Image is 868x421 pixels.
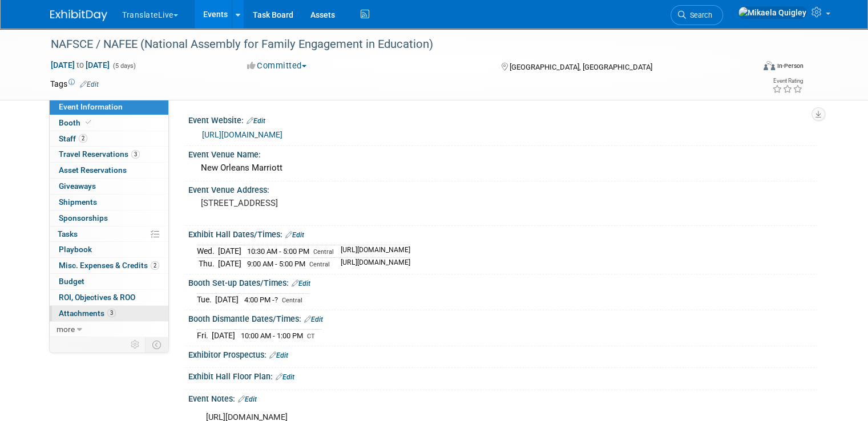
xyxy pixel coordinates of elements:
[201,198,438,208] pre: [STREET_ADDRESS]
[50,306,168,321] a: Attachments3
[188,346,818,361] div: Exhibitor Prospectus:
[47,34,740,55] div: NAFSCE / NAFEE (National Assembly for Family Engagement in Education)
[50,115,168,131] a: Booth
[269,351,288,359] a: Edit
[50,131,168,147] a: Staff2
[80,80,99,88] a: Edit
[334,245,410,258] td: [URL][DOMAIN_NAME]
[197,258,218,270] td: Thu.
[50,147,168,162] a: Travel Reservations3
[304,315,323,323] a: Edit
[59,118,94,127] span: Booth
[112,62,136,70] span: (5 days)
[197,294,215,306] td: Tue.
[188,181,818,196] div: Event Venue Address:
[764,61,775,70] img: Format-Inperson.png
[671,5,723,25] a: Search
[50,258,168,273] a: Misc. Expenses & Credits2
[50,10,107,21] img: ExhibitDay
[686,11,712,19] span: Search
[58,229,78,238] span: Tasks
[188,226,818,241] div: Exhibit Hall Dates/Times:
[282,297,302,304] span: Central
[50,179,168,194] a: Giveaways
[188,274,818,289] div: Booth Set-up Dates/Times:
[50,322,168,337] a: more
[309,261,330,268] span: Central
[50,274,168,289] a: Budget
[188,310,818,325] div: Booth Dismantle Dates/Times:
[59,134,87,143] span: Staff
[197,159,809,177] div: New Orleans Marriott
[50,242,168,257] a: Playbook
[307,333,315,340] span: CT
[241,331,303,340] span: 10:00 AM - 1:00 PM
[107,309,116,317] span: 3
[772,78,803,84] div: Event Rating
[126,337,146,352] td: Personalize Event Tab Strip
[59,149,140,159] span: Travel Reservations
[238,395,257,403] a: Edit
[218,245,241,258] td: [DATE]
[313,248,334,256] span: Central
[777,62,804,70] div: In-Person
[188,146,818,160] div: Event Venue Name:
[50,99,168,115] a: Event Information
[56,325,75,334] span: more
[59,261,159,270] span: Misc. Expenses & Credits
[274,295,278,304] span: ?
[50,211,168,226] a: Sponsorships
[59,245,92,254] span: Playbook
[79,134,87,143] span: 2
[247,247,309,256] span: 10:30 AM - 5:00 PM
[215,294,239,306] td: [DATE]
[75,60,86,70] span: to
[59,197,97,207] span: Shipments
[218,258,241,270] td: [DATE]
[243,60,311,72] button: Committed
[244,295,280,304] span: 4:00 PM -
[50,290,168,305] a: ROI, Objectives & ROO
[59,181,96,191] span: Giveaways
[151,261,159,270] span: 2
[692,59,804,76] div: Event Format
[247,117,265,125] a: Edit
[197,330,212,342] td: Fri.
[59,102,123,111] span: Event Information
[212,330,235,342] td: [DATE]
[247,260,305,268] span: 9:00 AM - 5:00 PM
[86,119,91,126] i: Booth reservation complete
[188,112,818,127] div: Event Website:
[276,373,294,381] a: Edit
[202,130,282,139] a: [URL][DOMAIN_NAME]
[59,309,116,318] span: Attachments
[285,231,304,239] a: Edit
[59,277,84,286] span: Budget
[50,163,168,178] a: Asset Reservations
[59,293,135,302] span: ROI, Objectives & ROO
[59,165,127,175] span: Asset Reservations
[738,6,807,19] img: Mikaela Quigley
[50,78,99,90] td: Tags
[50,195,168,210] a: Shipments
[188,368,818,383] div: Exhibit Hall Floor Plan:
[188,390,818,405] div: Event Notes:
[197,245,218,258] td: Wed.
[59,213,108,222] span: Sponsorships
[146,337,169,352] td: Toggle Event Tabs
[50,60,110,70] span: [DATE] [DATE]
[131,150,140,159] span: 3
[510,63,652,71] span: [GEOGRAPHIC_DATA], [GEOGRAPHIC_DATA]
[334,258,410,270] td: [URL][DOMAIN_NAME]
[50,226,168,242] a: Tasks
[292,280,310,288] a: Edit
